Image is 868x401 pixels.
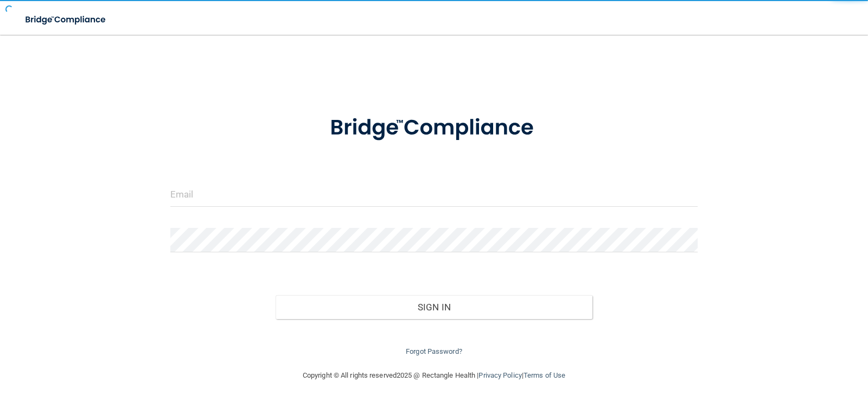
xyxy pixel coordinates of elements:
[276,295,592,319] button: Sign In
[170,182,698,207] input: Email
[16,9,116,31] img: bridge_compliance_login_screen.278c3ca4.svg
[236,358,632,393] div: Copyright © All rights reserved 2025 @ Rectangle Health | |
[524,371,565,379] a: Terms of Use
[308,100,560,156] img: bridge_compliance_login_screen.278c3ca4.svg
[478,371,521,379] a: Privacy Policy
[406,347,462,355] a: Forgot Password?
